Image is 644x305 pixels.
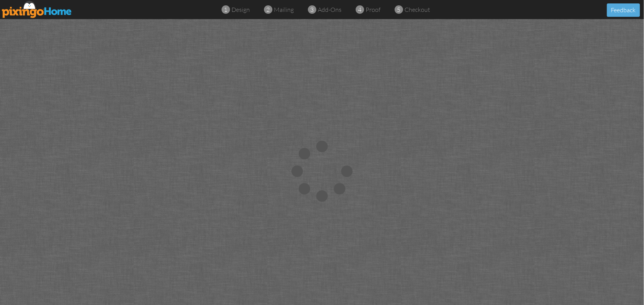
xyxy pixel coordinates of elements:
span: 3 [311,5,314,14]
span: 4 [358,5,362,14]
span: 1 [224,5,228,14]
span: mailing [274,6,294,13]
span: 2 [267,5,270,14]
span: proof [366,6,380,13]
img: pixingo logo [2,1,72,18]
button: Feedback [607,3,640,17]
span: 5 [397,5,401,14]
span: checkout [405,6,430,13]
span: design [231,6,250,13]
span: add-ons [318,6,341,13]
